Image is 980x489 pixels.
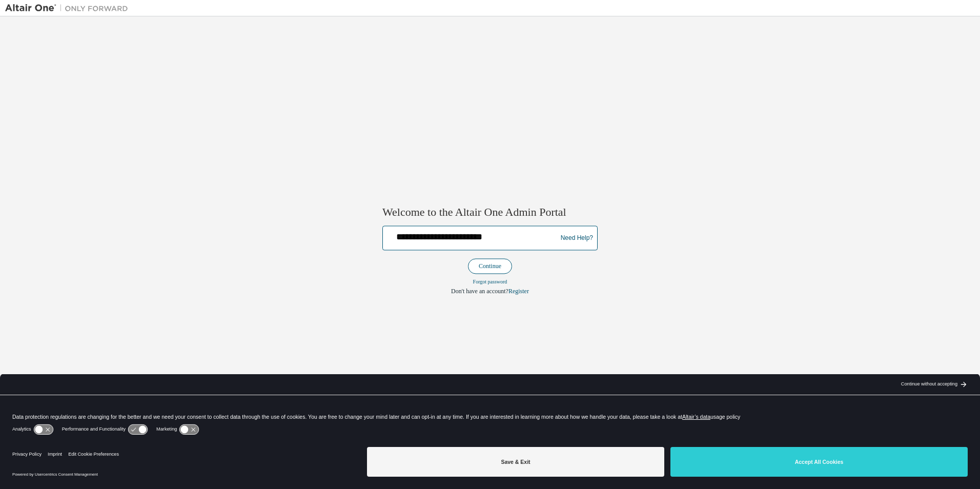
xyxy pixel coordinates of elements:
[382,205,598,219] h2: Welcome to the Altair One Admin Portal
[473,279,507,285] a: Forgot password
[468,259,512,274] button: Continue
[451,288,508,295] span: Don't have an account?
[561,238,593,238] a: Need Help?
[5,3,133,13] img: Altair One
[508,288,529,295] a: Register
